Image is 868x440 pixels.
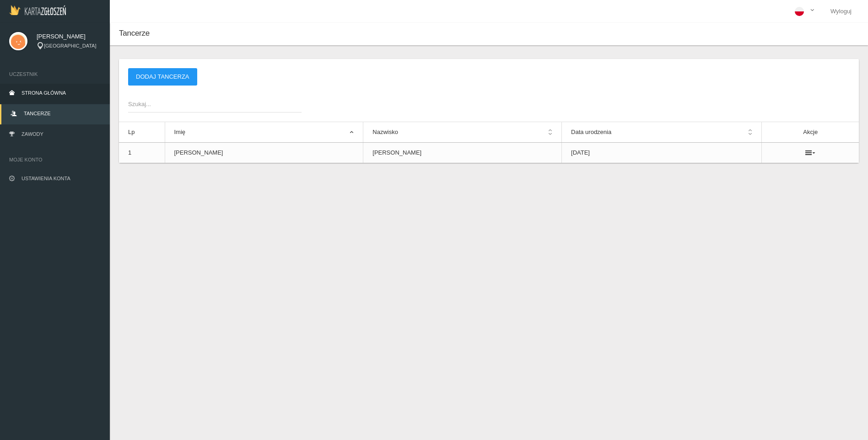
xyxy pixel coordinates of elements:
[22,90,66,96] span: Strona główna
[128,68,197,86] button: Dodaj tancerza
[9,5,66,15] img: Logo
[165,143,363,163] td: [PERSON_NAME]
[9,70,101,79] span: Uczestnik
[562,143,762,163] td: [DATE]
[22,176,70,181] span: Ustawienia konta
[562,122,762,143] th: Data urodzenia
[22,131,43,137] span: Zawody
[119,122,165,143] th: Lp
[37,42,101,50] div: [GEOGRAPHIC_DATA]
[119,29,150,38] span: Tancerze
[37,32,101,41] span: [PERSON_NAME]
[762,122,859,143] th: Akcje
[128,95,302,113] input: Szukaj...
[24,111,50,116] span: Tancerze
[128,100,292,109] span: Szukaj...
[9,155,101,164] span: Moje konto
[119,143,165,163] td: 1
[363,122,562,143] th: Nazwisko
[165,122,363,143] th: Imię
[363,143,562,163] td: [PERSON_NAME]
[9,32,27,50] img: svg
